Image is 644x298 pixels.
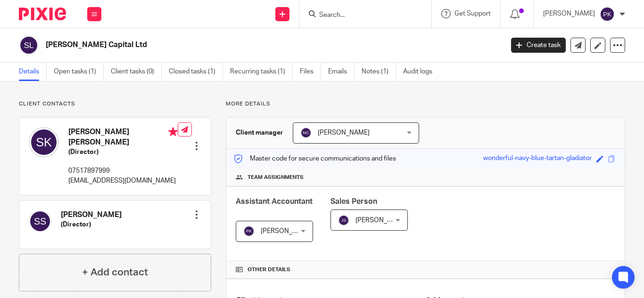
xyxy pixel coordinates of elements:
[61,220,122,229] h5: (Director)
[68,166,178,176] p: 07517897999
[54,63,104,81] a: Open tasks (1)
[230,63,293,81] a: Recurring tasks (1)
[111,63,162,81] a: Client tasks (0)
[168,127,178,137] i: Primary
[248,266,290,274] span: Other details
[29,127,59,157] img: svg%3E
[19,100,211,108] p: Client contacts
[236,198,313,205] span: Assistant Accountant
[362,63,396,81] a: Notes (1)
[248,174,304,181] span: Team assignments
[19,35,39,55] img: svg%3E
[61,210,122,220] h4: [PERSON_NAME]
[300,63,321,81] a: Files
[355,217,407,224] span: [PERSON_NAME]
[233,154,396,163] p: Master code for secure communications and files
[19,8,66,20] img: Pixie
[68,147,178,157] h5: (Director)
[543,9,595,18] p: [PERSON_NAME]
[261,228,313,234] span: [PERSON_NAME]
[318,129,370,136] span: [PERSON_NAME]
[330,198,377,205] span: Sales Person
[82,265,148,280] h4: + Add contact
[454,10,491,17] span: Get Support
[236,128,283,137] h3: Client manager
[29,210,51,233] img: svg%3E
[19,63,47,81] a: Details
[46,40,407,50] h2: [PERSON_NAME] Capital Ltd
[483,153,592,164] div: wonderful-navy-blue-tartan-gladiator
[328,63,355,81] a: Emails
[68,127,178,147] h4: [PERSON_NAME] [PERSON_NAME]
[338,215,349,226] img: svg%3E
[600,7,615,22] img: svg%3E
[68,176,178,185] p: [EMAIL_ADDRESS][DOMAIN_NAME]
[300,127,312,138] img: svg%3E
[169,63,223,81] a: Closed tasks (1)
[403,63,439,81] a: Audit logs
[318,11,403,20] input: Search
[226,100,625,108] p: More details
[511,38,566,53] a: Create task
[243,226,255,237] img: svg%3E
